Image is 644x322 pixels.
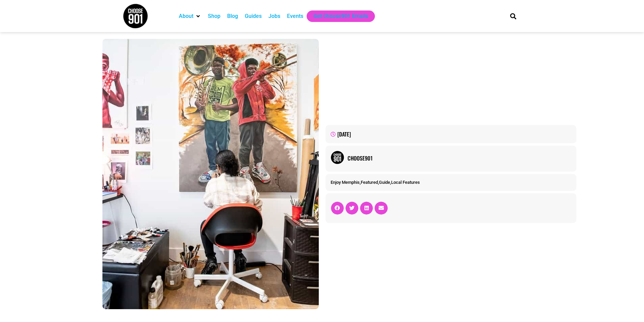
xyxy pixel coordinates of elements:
[287,12,303,20] a: Events
[268,12,280,20] a: Jobs
[379,180,390,185] a: Guide
[179,12,193,20] a: About
[331,180,420,185] span: , , ,
[345,202,358,215] div: Share on twitter
[175,10,499,22] nav: Main nav
[331,151,344,164] img: Picture of Choose901
[227,12,238,20] a: Blog
[175,10,205,22] div: About
[361,180,378,185] a: Featured
[375,202,387,215] div: Share on email
[102,39,319,309] img: An artist sits in a chair painting a large portrait of two young musicians playing brass instrume...
[360,202,373,215] div: Share on linkedin
[208,12,220,20] a: Shop
[331,202,344,215] div: Share on facebook
[245,12,262,20] a: Guides
[348,154,571,162] a: Choose901
[337,130,351,138] time: [DATE]
[313,12,368,20] a: Get Choose901 Emails
[507,10,519,22] div: Search
[391,180,420,185] a: Local Features
[331,180,360,185] a: Enjoy Memphis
